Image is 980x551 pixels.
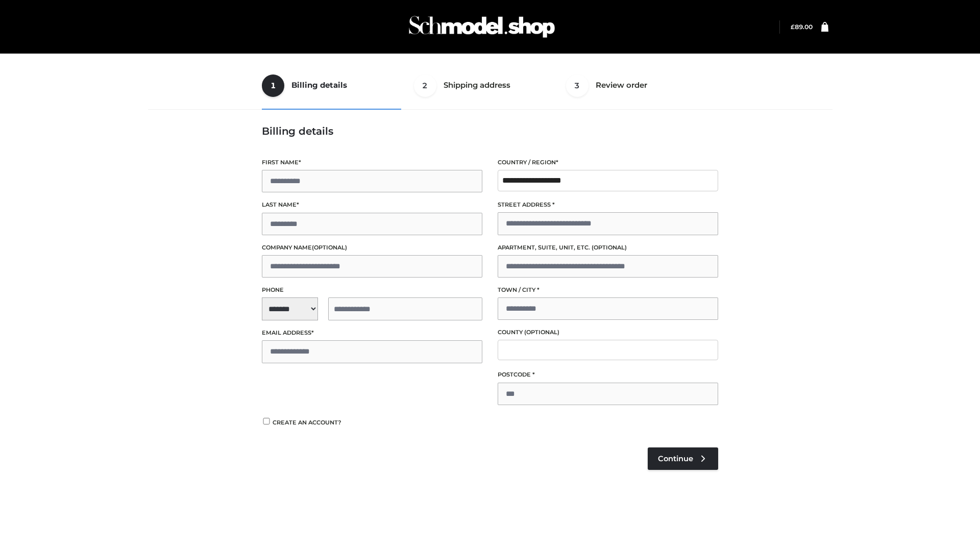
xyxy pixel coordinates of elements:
[498,158,718,167] label: Country / Region
[498,200,718,210] label: Street address
[262,418,271,424] input: Create an account?
[262,125,718,137] h3: Billing details
[405,7,558,47] img: Schmodel Admin 964
[498,243,718,253] label: Apartment, suite, unit, etc.
[592,244,627,251] span: (optional)
[262,243,482,253] label: Company name
[524,329,559,336] span: (optional)
[791,23,813,31] bdi: 89.00
[262,285,482,295] label: Phone
[498,370,718,380] label: Postcode
[648,447,718,470] a: Continue
[273,419,341,426] span: Create an account?
[312,244,347,251] span: (optional)
[791,23,813,31] a: £89.00
[498,285,718,295] label: Town / City
[262,328,482,338] label: Email address
[262,200,482,210] label: Last name
[658,454,693,463] span: Continue
[791,23,795,31] span: £
[498,328,718,337] label: County
[262,158,482,167] label: First name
